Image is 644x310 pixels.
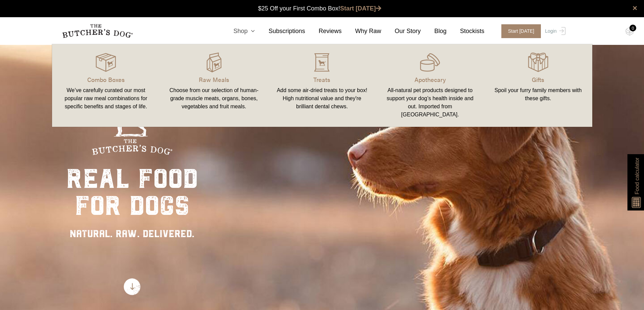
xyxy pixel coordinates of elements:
div: We’ve carefully curated our most popular raw meal combinations for specific benefits and stages o... [60,86,152,111]
a: Start [DATE] [340,5,381,12]
a: Subscriptions [255,27,305,36]
div: NATURAL. RAW. DELIVERED. [66,226,198,241]
div: Choose from our selection of human-grade muscle meats, organs, bones, vegetables and fruit meals. [168,86,260,111]
a: Start [DATE] [495,24,544,38]
span: Food calculator [633,158,641,194]
span: Start [DATE] [501,24,541,38]
a: Login [543,24,565,38]
a: Our Story [381,27,421,36]
div: All-natural pet products designed to support your dog’s health inside and out. Imported from [GEO... [384,86,476,119]
div: Add some air-dried treats to your box! High nutritional value and they're brilliant dental chews. [276,86,368,111]
div: real food for dogs [66,165,198,219]
a: Shop [220,27,255,36]
div: Spoil your furry family members with these gifts. [492,86,584,103]
a: Blog [421,27,447,36]
a: Apothecary All-natural pet products designed to support your dog’s health inside and out. Importe... [376,51,484,120]
div: 0 [629,25,636,31]
a: Combo Boxes We’ve carefully curated our most popular raw meal combinations for specific benefits ... [52,51,160,120]
a: close [633,4,637,12]
a: Why Raw [342,27,381,36]
p: Apothecary [384,75,476,84]
p: Combo Boxes [60,75,152,84]
p: Raw Meals [168,75,260,84]
a: Reviews [305,27,342,36]
p: Gifts [492,75,584,84]
a: Gifts Spoil your furry family members with these gifts. [484,51,592,120]
img: TBD_Cart-Empty.png [625,27,634,36]
a: Stockists [447,27,484,36]
a: Raw Meals Choose from our selection of human-grade muscle meats, organs, bones, vegetables and fr... [160,51,268,120]
a: Treats Add some air-dried treats to your box! High nutritional value and they're brilliant dental... [268,51,376,120]
p: Treats [276,75,368,84]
